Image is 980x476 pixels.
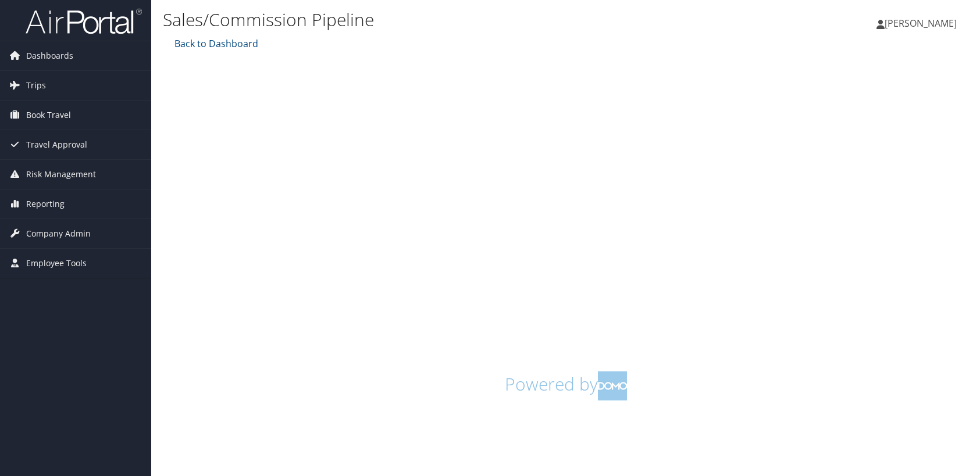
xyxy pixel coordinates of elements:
[172,371,960,400] h1: Powered by
[26,130,87,159] span: Travel Approval
[26,160,96,189] span: Risk Management
[26,101,71,130] span: Book Travel
[26,249,87,278] span: Employee Tools
[172,37,258,50] a: Back to Dashboard
[876,6,968,41] a: [PERSON_NAME]
[26,8,142,35] img: airportal-logo.png
[26,41,73,70] span: Dashboards
[598,371,627,400] img: domo-logo.png
[26,189,65,219] span: Reporting
[163,8,700,32] h1: Sales/Commission Pipeline
[26,219,91,248] span: Company Admin
[26,71,46,100] span: Trips
[885,17,957,30] span: [PERSON_NAME]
